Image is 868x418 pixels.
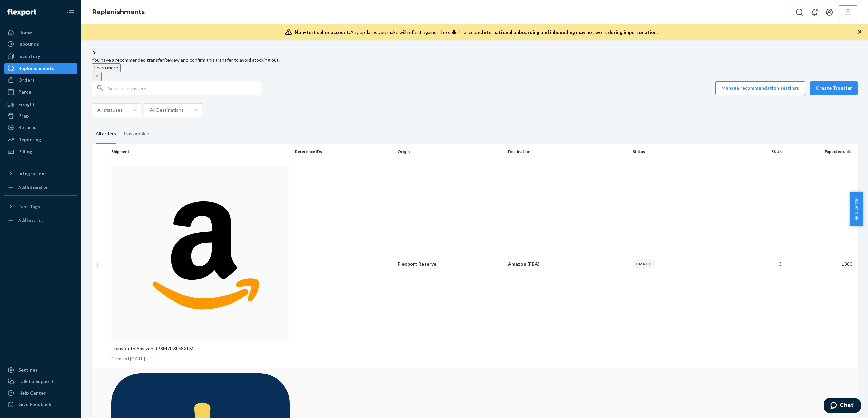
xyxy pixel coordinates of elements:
[508,260,627,267] p: Amazon (FBA)
[18,401,51,408] div: Give Feedback
[18,77,35,83] div: Orders
[4,39,77,49] a: Inbounds
[96,125,116,144] div: All orders
[4,388,77,398] a: Help Center
[18,378,54,385] div: Talk to Support
[92,57,164,63] span: You have a recommended transfer
[18,148,32,155] div: Billing
[18,53,40,60] div: Inventory
[793,5,806,19] button: Open Search Box
[733,144,785,160] th: SKUs
[4,376,77,387] button: Talk to Support
[850,192,863,226] button: Help Center
[4,134,77,145] a: Reporting
[784,144,858,160] th: Expected units
[87,2,150,22] ol: breadcrumbs
[4,215,77,226] a: Add Fast Tag
[123,107,123,113] input: All statuses
[18,112,29,119] div: Prep
[824,398,861,415] iframe: Opens a widget where you can chat to one of our agents
[18,41,39,47] div: Inbounds
[4,87,77,98] a: Parcel
[18,136,41,143] div: Reporting
[18,101,35,108] div: Freight
[4,122,77,133] a: Returns
[92,63,121,72] button: Learn more
[395,144,505,160] th: Origin
[4,146,77,157] a: Billing
[18,29,32,36] div: Home
[18,184,48,190] div: Add Integration
[292,144,395,160] th: Reference IDs
[150,107,184,113] div: All Destinations
[108,144,292,160] th: Shipment
[4,364,77,375] a: Settings
[482,29,658,35] span: International onboarding and inbounding may not work during impersonation.
[108,81,261,95] input: Search Transfers
[784,160,858,368] td: 1380
[124,125,151,143] div: Has problem
[111,355,290,362] p: Created [DATE]
[18,124,36,131] div: Returns
[164,57,280,63] span: Review and confirm this transfer to avoid stocking out.
[4,399,77,410] button: Give Feedback
[4,168,77,179] button: Integrations
[18,390,46,396] div: Help Center
[92,72,102,81] button: close
[18,203,40,210] div: Fast Tags
[4,182,77,193] a: Add Integration
[7,9,36,16] img: Flexport logo
[111,345,290,352] p: Transfer to Amazon RP8M7H3F68XLM
[715,81,805,95] button: Manage recommendation settings
[4,201,77,212] button: Fast Tags
[4,63,77,74] a: Replenishments
[18,217,43,223] div: Add Fast Tag
[808,5,821,19] button: Open notifications
[92,8,145,16] a: Replenishments
[4,75,77,85] a: Orders
[295,29,350,35] span: Non-test seller account:
[4,99,77,110] a: Freight
[97,107,123,113] div: All statuses
[4,110,77,121] a: Prep
[810,81,858,95] button: Create Transfer
[398,260,502,267] p: Flexport Reserve
[18,367,38,373] div: Settings
[18,89,33,96] div: Parcel
[823,5,836,19] button: Open account menu
[733,160,785,368] td: 3
[633,259,655,268] div: Draft
[18,65,54,72] div: Replenishments
[505,144,630,160] th: Destination
[18,170,47,177] div: Integrations
[295,29,658,36] div: Any updates you make will reflect against the seller's account.
[4,27,77,38] a: Home
[64,5,77,19] button: Close Navigation
[630,144,733,160] th: Status
[4,51,77,62] a: Inventory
